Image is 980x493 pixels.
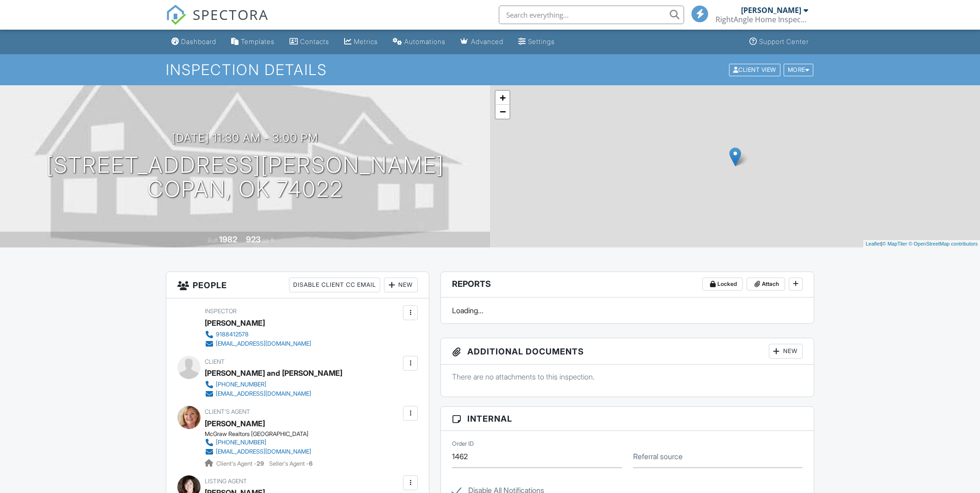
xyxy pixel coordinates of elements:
[216,390,311,398] div: [EMAIL_ADDRESS][DOMAIN_NAME]
[496,105,509,119] a: Zoom out
[207,237,218,244] span: Built
[404,38,446,45] div: Automations
[166,13,269,32] a: SPECTORA
[205,366,342,380] div: [PERSON_NAME] and [PERSON_NAME]
[882,241,907,246] a: © MapTiler
[166,62,814,78] h1: Inspection Details
[759,38,809,45] div: Support Center
[340,33,382,51] a: Metrics
[457,33,507,51] a: Advanced
[181,38,216,45] div: Dashboard
[441,338,814,365] h3: Additional Documents
[515,33,559,51] a: Settings
[205,417,265,430] a: [PERSON_NAME]
[205,447,311,456] a: [EMAIL_ADDRESS][DOMAIN_NAME]
[205,330,311,339] a: 9188412578
[216,331,249,338] div: 9188412578
[289,278,380,292] div: Disable Client CC Email
[716,15,808,24] div: RightAngle Home Inspection
[205,358,225,365] span: Client
[499,6,684,24] input: Search everything...
[205,478,247,485] span: Listing Agent
[205,408,250,415] span: Client's Agent
[300,38,329,45] div: Contacts
[205,316,265,330] div: [PERSON_NAME]
[166,272,429,298] h3: People
[769,344,803,359] div: New
[384,278,418,292] div: New
[219,234,237,244] div: 1982
[205,380,335,389] a: [PHONE_NUMBER]
[205,389,335,398] a: [EMAIL_ADDRESS][DOMAIN_NAME]
[729,63,780,76] div: Client View
[172,132,318,144] h3: [DATE] 11:30 am - 3:00 pm
[863,240,980,248] div: |
[746,33,812,51] a: Support Center
[166,5,186,25] img: The Best Home Inspection Software - Spectora
[216,439,266,446] div: [PHONE_NUMBER]
[441,407,814,431] h3: Internal
[205,438,311,447] a: [PHONE_NUMBER]
[866,241,881,246] a: Leaflet
[257,460,264,467] strong: 29
[471,38,503,45] div: Advanced
[741,6,801,15] div: [PERSON_NAME]
[216,460,265,467] span: Client's Agent -
[389,33,449,51] a: Automations (Basic)
[216,381,266,388] div: [PHONE_NUMBER]
[784,63,814,76] div: More
[354,38,378,45] div: Metrics
[633,451,683,461] label: Referral source
[269,460,313,467] span: Seller's Agent -
[168,33,220,51] a: Dashboard
[216,448,311,455] div: [EMAIL_ADDRESS][DOMAIN_NAME]
[728,66,783,73] a: Client View
[528,38,555,45] div: Settings
[262,237,275,244] span: sq. ft.
[205,430,319,438] div: McGraw Realtors [GEOGRAPHIC_DATA]
[452,440,474,448] label: Order ID
[46,153,444,202] h1: [STREET_ADDRESS][PERSON_NAME] Copan, OK 74022
[227,33,278,51] a: Templates
[309,460,313,467] strong: 6
[909,241,978,246] a: © OpenStreetMap contributors
[193,5,269,24] span: SPECTORA
[205,339,311,348] a: [EMAIL_ADDRESS][DOMAIN_NAME]
[452,372,803,382] p: There are no attachments to this inspection.
[286,33,333,51] a: Contacts
[496,91,509,105] a: Zoom in
[216,340,311,348] div: [EMAIL_ADDRESS][DOMAIN_NAME]
[241,38,275,45] div: Templates
[205,308,237,315] span: Inspector
[246,234,261,244] div: 923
